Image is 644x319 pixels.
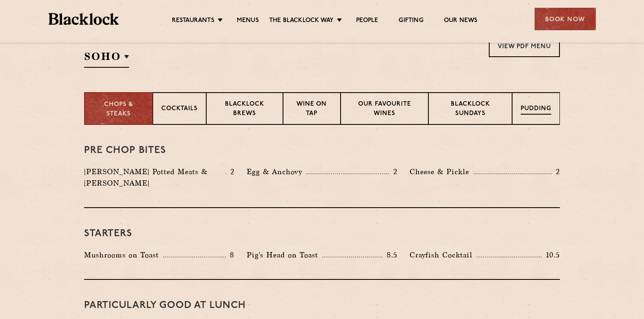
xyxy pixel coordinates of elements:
[84,300,560,311] h3: PARTICULARLY GOOD AT LUNCH
[399,17,423,26] a: Gifting
[226,250,234,260] p: 8
[437,100,504,119] p: Blacklock Sundays
[383,250,397,260] p: 8.5
[389,166,397,177] p: 2
[269,17,334,26] a: The Blacklock Way
[552,166,560,177] p: 2
[84,249,163,261] p: Mushrooms on Toast
[489,35,560,57] a: View PDF Menu
[84,228,560,239] h3: Starters
[535,8,596,30] div: Book Now
[161,104,198,115] p: Cocktails
[226,166,234,177] p: 2
[410,166,473,177] p: Cheese & Pickle
[84,145,560,156] h3: Pre Chop Bites
[172,17,214,26] a: Restaurants
[93,100,144,119] p: Chops & Steaks
[84,49,129,68] h2: SOHO
[356,17,378,26] a: People
[84,166,225,189] p: [PERSON_NAME] Potted Meats & [PERSON_NAME]
[49,13,119,25] img: BL_Textured_Logo-footer-cropped.svg
[444,17,478,26] a: Our News
[237,17,259,26] a: Menus
[410,249,477,261] p: Crayfish Cocktail
[542,250,560,260] p: 10.5
[349,100,420,119] p: Our favourite wines
[521,104,551,115] p: Pudding
[247,166,306,177] p: Egg & Anchovy
[247,249,322,261] p: Pig's Head on Toast
[292,100,332,119] p: Wine on Tap
[215,100,274,119] p: Blacklock Brews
